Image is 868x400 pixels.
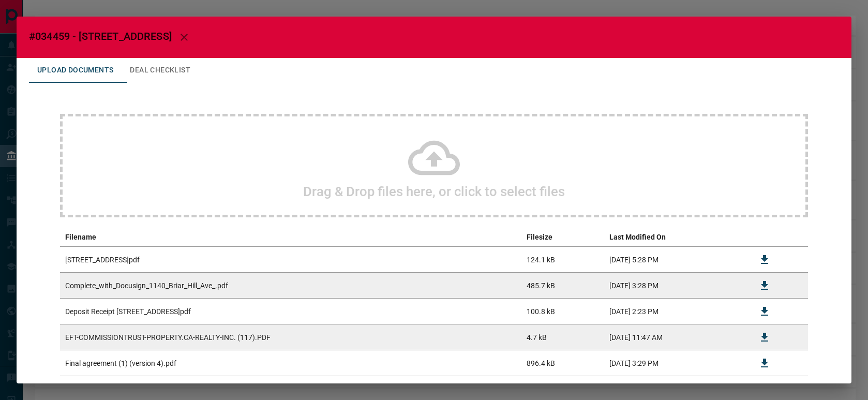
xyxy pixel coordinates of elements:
td: [DATE] 2:23 PM [604,299,747,324]
h2: Drag & Drop files here, or click to select files [303,184,565,199]
button: Download [752,325,777,350]
button: Download [752,273,777,298]
td: EFT-COMMISSIONTRUST-PROPERTY.CA-REALTY-INC. (117).PDF [60,324,521,350]
th: download action column [747,228,782,247]
td: 100.8 kB [521,299,604,324]
td: Complete_with_Docusign_1140_Briar_Hill_Ave_.pdf [60,273,521,299]
td: Final agreement (1) (version 4).pdf [60,350,521,376]
td: Deposit Receipt [STREET_ADDRESS]pdf [60,299,521,324]
th: delete file action column [782,228,808,247]
th: Filename [60,228,521,247]
button: Download [752,247,777,272]
button: Download [752,299,777,324]
td: [DATE] 5:28 PM [604,247,747,273]
button: Download [752,351,777,376]
td: 896.4 kB [521,350,604,376]
span: #034459 - [STREET_ADDRESS] [29,30,172,42]
td: 4.7 kB [521,324,604,350]
th: Filesize [521,228,604,247]
td: [DATE] 3:29 PM [604,350,747,376]
div: Drag & Drop files here, or click to select files [60,114,808,217]
td: [DATE] 11:47 AM [604,324,747,350]
button: Upload Documents [29,58,122,83]
button: Deal Checklist [122,58,199,83]
td: 124.1 kB [521,247,604,273]
td: [STREET_ADDRESS]pdf [60,247,521,273]
th: Last Modified On [604,228,747,247]
td: [DATE] 3:28 PM [604,273,747,299]
td: 485.7 kB [521,273,604,299]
